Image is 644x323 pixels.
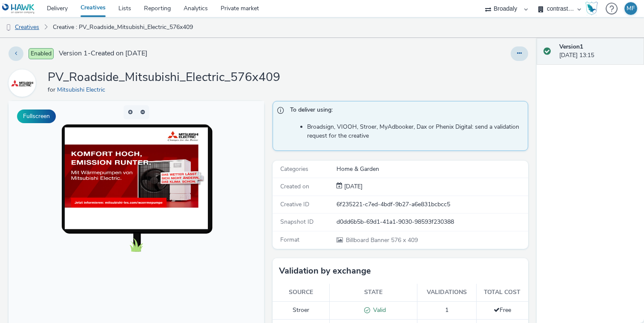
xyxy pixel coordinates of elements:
a: Hawk Academy [585,2,601,15]
li: Broadsign, VIOOH, Stroer, MyAdbooker, Dax or Phenix Digital: send a validation request for the cr... [307,123,523,140]
span: Valid [370,306,386,314]
span: Created on [280,182,309,190]
th: Total cost [476,284,528,301]
th: State [330,284,417,301]
img: Hawk Academy [585,2,598,15]
h1: PV_Roadside_Mitsubishi_Electric_576x409 [48,69,280,86]
span: Creative ID [280,200,309,208]
span: 1 [445,306,448,314]
img: Advertisement preview [56,26,199,107]
div: Creation 19 September 2025, 13:15 [342,182,362,191]
span: Categories [280,165,308,173]
td: Stroer [273,301,330,319]
span: Free [494,306,511,314]
div: d0dd6b5b-69d1-41a1-9030-98593f230388 [336,218,527,226]
img: undefined Logo [2,3,35,14]
h3: Validation by exchange [279,265,371,277]
a: Creative : PV_Roadside_Mitsubishi_Electric_576x409 [49,17,197,37]
a: Mitsubishi Electric [57,86,109,94]
span: Enabled [29,48,54,59]
div: [DATE] 13:15 [559,43,637,60]
div: 6f235221-c7ed-4bdf-9b27-a6e831bcbcc5 [336,200,527,209]
span: for [48,86,57,94]
button: Fullscreen [17,110,56,123]
span: Format [280,236,299,244]
a: Mitsubishi Electric [9,79,39,87]
span: [DATE] [342,182,362,190]
div: MF [627,2,635,15]
span: 576 x 409 [345,236,418,244]
img: Mitsubishi Electric [10,71,34,95]
span: To deliver using: [290,106,519,117]
div: Home & Garden [336,165,527,173]
th: Source [273,284,330,301]
span: Snapshot ID [280,218,313,226]
img: dooh [4,23,13,32]
span: Billboard Banner [346,236,391,244]
span: Version 1 - Created on [DATE] [59,49,147,58]
strong: Version 1 [559,43,583,51]
th: Validations [417,284,476,301]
